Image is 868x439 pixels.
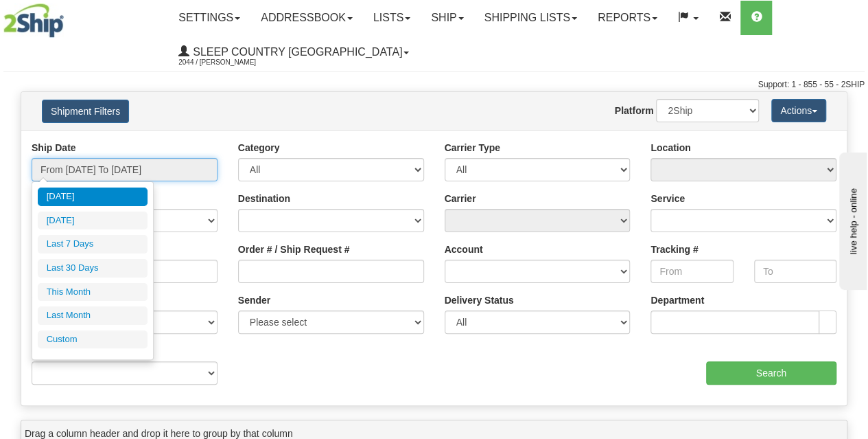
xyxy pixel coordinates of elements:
[771,99,826,122] button: Actions
[32,141,76,155] label: Ship Date
[587,1,668,35] a: Reports
[836,149,867,289] iframe: chat widget
[445,243,483,256] label: Account
[650,141,690,155] label: Location
[445,192,476,205] label: Carrier
[178,56,281,69] span: 2044 / [PERSON_NAME]
[238,243,350,256] label: Order # / Ship Request #
[38,259,148,278] li: Last 30 Days
[650,293,704,307] label: Department
[38,188,148,206] li: [DATE]
[3,3,64,38] img: logo2044.jpg
[38,212,148,230] li: [DATE]
[363,1,421,35] a: Lists
[650,243,698,256] label: Tracking #
[189,46,402,58] span: Sleep Country [GEOGRAPHIC_DATA]
[238,293,270,307] label: Sender
[168,1,250,35] a: Settings
[706,361,837,385] input: Search
[168,35,419,69] a: Sleep Country [GEOGRAPHIC_DATA] 2044 / [PERSON_NAME]
[650,260,733,283] input: From
[38,330,148,349] li: Custom
[3,79,865,91] div: Support: 1 - 855 - 55 - 2SHIP
[615,104,654,117] label: Platform
[38,306,148,325] li: Last Month
[238,141,280,155] label: Category
[445,141,500,155] label: Carrier Type
[38,235,148,254] li: Last 7 Days
[421,1,473,35] a: Ship
[42,100,129,123] button: Shipment Filters
[754,260,836,283] input: To
[250,1,363,35] a: Addressbook
[10,12,127,22] div: live help - online
[445,293,514,307] label: Delivery Status
[650,192,685,205] label: Service
[38,283,148,302] li: This Month
[238,192,290,205] label: Destination
[474,1,587,35] a: Shipping lists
